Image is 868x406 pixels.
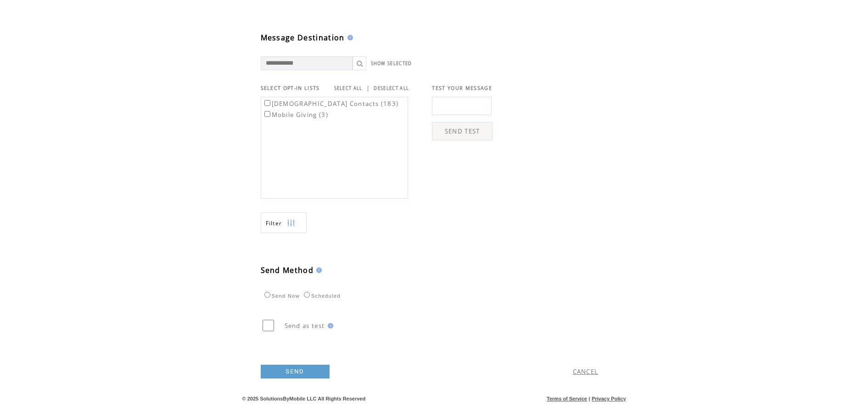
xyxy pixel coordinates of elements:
[261,33,345,43] span: Message Destination
[264,100,270,106] input: [DEMOGRAPHIC_DATA] Contacts (183)
[261,265,314,275] span: Send Method
[261,212,307,233] a: Filter
[264,292,270,298] input: Send Now
[371,61,412,67] a: SHOW SELECTED
[263,100,399,108] label: [DEMOGRAPHIC_DATA] Contacts (183)
[573,367,599,376] a: CANCEL
[374,85,409,91] a: DESELECT ALL
[266,219,282,227] span: Show filters
[285,322,325,330] span: Send as test
[345,35,353,40] img: help.gif
[432,85,492,91] span: TEST YOUR MESSAGE
[261,85,320,91] span: SELECT OPT-IN LISTS
[304,292,310,298] input: Scheduled
[314,267,322,273] img: help.gif
[242,396,366,401] span: © 2025 SolutionsByMobile LLC All Rights Reserved
[547,396,587,401] a: Terms of Service
[366,84,370,92] span: |
[261,365,330,378] a: SEND
[334,85,363,91] a: SELECT ALL
[588,396,590,401] span: |
[287,213,295,234] img: filters.png
[263,111,329,119] label: Mobile Giving (3)
[264,111,270,117] input: Mobile Giving (3)
[302,293,341,299] label: Scheduled
[432,122,493,140] a: SEND TEST
[325,323,333,328] img: help.gif
[592,396,626,401] a: Privacy Policy
[262,293,300,299] label: Send Now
